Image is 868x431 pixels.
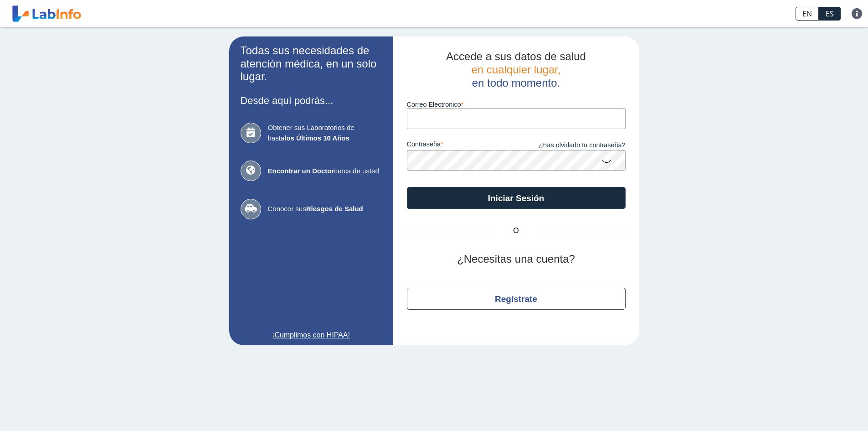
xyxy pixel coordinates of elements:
[819,7,841,21] a: ES
[268,123,382,143] span: Obtener sus Laboratorios de hasta
[471,63,560,76] span: en cualquier lugar,
[787,395,858,421] iframe: Help widget launcher
[268,166,382,177] span: cerca de usted
[407,140,516,151] label: contraseña
[796,7,819,21] a: EN
[241,330,382,341] a: ¡Cumplimos con HIPAA!
[472,77,560,89] span: en todo momento.
[241,95,382,106] h3: Desde aquí podrás...
[284,134,349,142] b: los Últimos 10 Años
[268,167,334,175] b: Encontrar un Doctor
[268,204,382,214] span: Conocer sus
[489,225,544,236] span: O
[516,140,626,151] a: ¿Has olvidado tu contraseña?
[407,101,626,108] label: Correo Electronico
[446,50,586,62] span: Accede a sus datos de salud
[407,253,626,266] h2: ¿Necesitas una cuenta?
[407,187,626,209] button: Iniciar Sesión
[407,288,626,310] button: Regístrate
[241,44,382,83] h2: Todas sus necesidades de atención médica, en un solo lugar.
[306,205,363,213] b: Riesgos de Salud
